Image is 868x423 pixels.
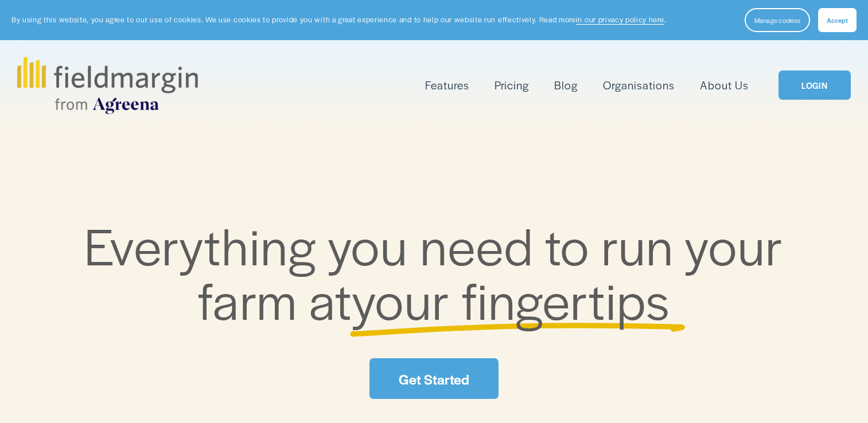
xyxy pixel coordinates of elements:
span: Everything you need to run your farm at [84,209,795,335]
span: Manage cookies [754,15,800,25]
a: Blog [554,76,578,95]
a: in our privacy policy here [576,14,664,25]
span: your fingertips [352,263,670,335]
span: Features [425,77,469,93]
button: Accept [818,8,857,32]
button: Manage cookies [745,8,810,32]
img: fieldmargin.com [17,57,197,114]
span: Accept [827,15,848,25]
a: About Us [700,76,749,95]
a: folder dropdown [425,76,469,95]
a: Organisations [603,76,675,95]
a: Get Started [369,358,498,399]
a: LOGIN [779,70,851,100]
a: Pricing [495,76,529,95]
p: By using this website, you agree to our use of cookies. We use cookies to provide you with a grea... [11,14,666,25]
